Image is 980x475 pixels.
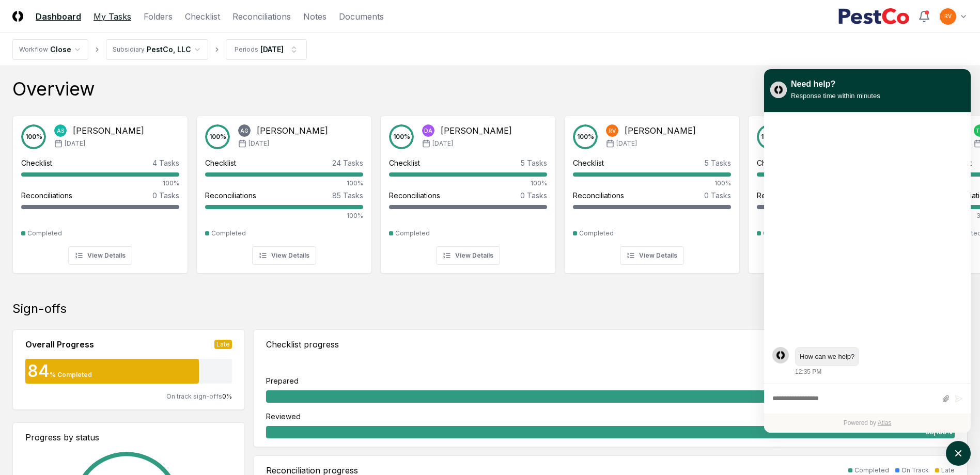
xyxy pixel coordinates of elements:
[791,90,880,101] div: Response time within minutes
[257,124,328,137] div: [PERSON_NAME]
[800,352,854,362] div: atlas-message-text
[12,39,307,60] nav: breadcrumb
[214,340,232,349] div: Late
[795,367,821,376] div: 12:35 PM
[772,347,962,377] div: atlas-message
[205,157,236,168] div: Checklist
[65,139,85,148] span: [DATE]
[260,44,284,55] div: [DATE]
[232,10,291,23] a: Reconciliations
[12,78,95,99] div: Overview
[25,431,232,444] div: Progress by status
[436,246,500,265] button: View Details
[573,179,731,188] div: 100%
[50,370,92,379] div: % Completed
[620,246,684,265] button: View Details
[389,157,420,168] div: Checklist
[564,107,740,274] a: 100%RV[PERSON_NAME][DATE]Checklist5 Tasks100%Reconciliations0 TasksCompletedView Details
[303,10,326,23] a: Notes
[772,389,962,408] div: atlas-composer
[205,211,363,220] div: 100%
[235,45,258,54] div: Periods
[252,246,316,265] button: View Details
[764,69,971,433] div: atlas-window
[441,124,512,137] div: [PERSON_NAME]
[73,124,144,137] div: [PERSON_NAME]
[705,157,731,168] div: 5 Tasks
[240,127,248,135] span: AG
[878,419,892,426] a: Atlas
[791,78,880,90] div: Need help?
[772,347,789,363] div: atlas-message-author-avatar
[21,179,179,188] div: 100%
[27,229,62,238] div: Completed
[901,466,929,475] div: On Track
[573,157,604,168] div: Checklist
[25,338,94,351] div: Overall Progress
[19,45,48,54] div: Workflow
[12,11,23,22] img: Logo
[941,466,955,475] div: Late
[770,82,787,98] img: yblje5SQxOoZuw2TcITt_icon.png
[222,392,232,400] span: 0 %
[763,229,798,238] div: Completed
[332,190,363,201] div: 85 Tasks
[764,113,971,433] div: atlas-ticket
[704,190,731,201] div: 0 Tasks
[432,139,453,148] span: [DATE]
[339,10,384,23] a: Documents
[113,45,145,54] div: Subsidiary
[211,229,246,238] div: Completed
[185,10,220,23] a: Checklist
[25,363,50,379] div: 84
[395,229,430,238] div: Completed
[205,179,363,188] div: 100%
[579,229,614,238] div: Completed
[94,10,131,23] a: My Tasks
[520,190,547,201] div: 0 Tasks
[609,127,616,135] span: RV
[380,107,556,274] a: 100%DA[PERSON_NAME][DATE]Checklist5 Tasks100%Reconciliations0 TasksCompletedView Details
[838,8,910,25] img: PestCo logo
[748,107,924,274] a: 100%RK[PERSON_NAME][DATE]Checklist3 Tasks100%Reconciliations0 TasksCompletedView Details
[152,190,179,201] div: 0 Tasks
[424,127,432,135] span: DA
[573,190,624,201] div: Reconciliations
[616,139,637,148] span: [DATE]
[332,157,363,168] div: 24 Tasks
[389,190,440,201] div: Reconciliations
[36,10,81,23] a: Dashboard
[389,179,547,188] div: 100%
[196,107,372,274] a: 100%AG[PERSON_NAME][DATE]Checklist24 Tasks100%Reconciliations85 Tasks100%CompletedView Details
[757,190,808,201] div: Reconciliations
[939,7,957,26] button: RV
[21,190,72,201] div: Reconciliations
[253,329,968,447] a: Checklist progressCompletedOn TrackLatePrepared93 Items93|100%Reviewed88 Items88|100%
[266,375,299,386] div: Prepared
[521,157,547,168] div: 5 Tasks
[757,157,788,168] div: Checklist
[946,441,971,466] button: atlas-launcher
[764,414,971,433] div: Powered by
[942,394,950,403] button: Attach files by clicking or dropping files here
[757,179,915,188] div: 100%
[944,12,952,20] span: RV
[12,107,188,274] a: 100%AS[PERSON_NAME][DATE]Checklist4 Tasks100%Reconciliations0 TasksCompletedView Details
[21,157,52,168] div: Checklist
[144,10,173,23] a: Folders
[795,347,859,367] div: atlas-message-bubble
[57,127,64,135] span: AS
[68,246,132,265] button: View Details
[205,190,256,201] div: Reconciliations
[152,157,179,168] div: 4 Tasks
[226,39,307,60] button: Periods[DATE]
[266,411,301,422] div: Reviewed
[248,139,269,148] span: [DATE]
[625,124,696,137] div: [PERSON_NAME]
[166,392,222,400] span: On track sign-offs
[795,347,962,377] div: Monday, August 11, 12:35 PM
[854,466,889,475] div: Completed
[266,338,339,351] div: Checklist progress
[12,300,968,317] div: Sign-offs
